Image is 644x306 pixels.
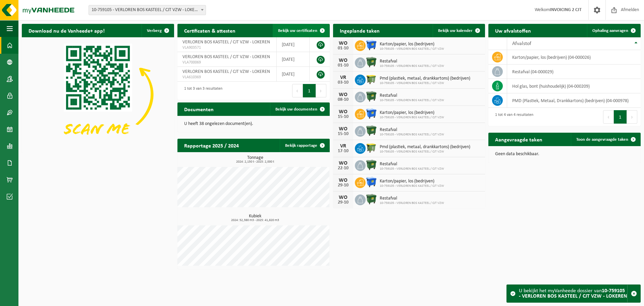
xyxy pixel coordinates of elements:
[336,63,350,68] div: 01-10
[177,139,246,152] h2: Rapportage 2025 / 2024
[142,24,173,37] button: Verberg
[380,47,444,51] span: 10-759105 - VERLOREN BOS KASTEEL / CJT VZW
[336,75,350,80] div: VR
[519,285,627,302] div: U bekijkt het myVanheede dossier van
[507,79,641,93] td: hol glas, bont (huishoudelijk) (04-000209)
[380,167,444,171] span: 10-759105 - VERLOREN BOS KASTEEL / CJT VZW
[571,133,640,146] a: Toon de aangevraagde taken
[495,152,634,157] p: Geen data beschikbaar.
[438,29,473,33] span: Bekijk uw kalender
[177,102,220,116] h2: Documenten
[336,178,350,183] div: WO
[182,75,272,80] span: VLA610369
[303,84,316,97] button: 1
[336,166,350,171] div: 22-10
[181,214,330,222] h3: Kubiek
[614,110,627,124] button: 1
[336,149,350,154] div: 17-10
[488,24,538,37] h2: Uw afvalstoffen
[273,24,329,37] a: Bekijk uw certificaten
[89,5,206,15] span: 10-759105 - VERLOREN BOS KASTEEL / CJT VZW - LOKEREN
[380,196,444,201] span: Restafval
[380,76,470,81] span: Pmd (plastiek, metaal, drankkartons) (bedrijven)
[366,159,377,171] img: WB-1100-HPE-GN-01
[380,144,470,150] span: Pmd (plastiek, metaal, drankkartons) (bedrijven)
[366,193,377,205] img: WB-1100-HPE-GN-01
[184,122,323,126] p: U heeft 38 ongelezen document(en).
[380,162,444,167] span: Restafval
[336,126,350,132] div: WO
[277,37,309,52] td: [DATE]
[507,50,641,64] td: karton/papier, los (bedrijven) (04-000026)
[280,139,329,152] a: Bekijk rapportage
[380,179,444,184] span: Karton/papier, los (bedrijven)
[270,102,329,116] a: Bekijk uw documenten
[380,150,470,154] span: 10-759105 - VERLOREN BOS KASTEEL / CJT VZW
[380,64,444,68] span: 10-759105 - VERLOREN BOS KASTEEL / CJT VZW
[336,115,350,119] div: 15-10
[336,195,350,200] div: WO
[603,110,614,124] button: Previous
[336,183,350,188] div: 29-10
[380,42,444,47] span: Karton/papier, los (bedrijven)
[181,219,330,222] span: 2024: 52,380 m3 - 2025: 41,820 m3
[277,67,309,82] td: [DATE]
[182,40,270,45] span: VERLOREN BOS KASTEEL / CJT VZW - LOKEREN
[336,132,350,136] div: 15-10
[550,7,582,12] strong: INVOICING 2 CJT
[507,93,641,108] td: PMD (Plastiek, Metaal, Drankkartons) (bedrijven) (04-000978)
[433,24,484,37] a: Bekijk uw kalender
[147,29,162,33] span: Verberg
[380,110,444,116] span: Karton/papier, los (bedrijven)
[366,91,377,102] img: WB-1100-HPE-GN-01
[366,142,377,154] img: WB-1100-HPE-GN-50
[336,109,350,115] div: WO
[576,137,628,142] span: Toon de aangevraagde taken
[182,54,270,59] span: VERLOREN BOS KASTEEL / CJT VZW - LOKEREN
[587,24,640,37] a: Ophaling aanvragen
[336,161,350,166] div: WO
[182,45,272,50] span: VLA903571
[492,110,533,124] div: 1 tot 4 van 4 resultaten
[22,24,111,37] h2: Download nu de Vanheede+ app!
[336,92,350,97] div: WO
[336,200,350,205] div: 29-10
[336,80,350,85] div: 03-10
[380,116,444,120] span: 10-759105 - VERLOREN BOS KASTEEL / CJT VZW
[292,84,303,97] button: Previous
[275,107,317,112] span: Bekijk uw documenten
[627,110,637,124] button: Next
[366,108,377,119] img: WB-1100-HPE-BE-01
[366,56,377,68] img: WB-1100-HPE-GN-01
[512,41,531,46] span: Afvalstof
[380,201,444,205] span: 10-759105 - VERLOREN BOS KASTEEL / CJT VZW
[380,81,470,85] span: 10-759105 - VERLOREN BOS KASTEEL / CJT VZW
[380,93,444,98] span: Restafval
[333,24,386,37] h2: Ingeplande taken
[278,29,317,33] span: Bekijk uw certificaten
[22,37,174,151] img: Download de VHEPlus App
[336,46,350,51] div: 01-10
[366,74,377,85] img: WB-1100-HPE-GN-50
[366,39,377,51] img: WB-1100-HPE-BE-01
[366,176,377,188] img: WB-1100-HPE-BE-01
[366,125,377,136] img: WB-1100-HPE-GN-01
[181,83,222,98] div: 1 tot 3 van 3 resultaten
[380,98,444,102] span: 10-759105 - VERLOREN BOS KASTEEL / CJT VZW
[336,41,350,46] div: WO
[181,156,330,164] h3: Tonnage
[182,69,270,74] span: VERLOREN BOS KASTEEL / CJT VZW - LOKEREN
[182,60,272,65] span: VLA700069
[277,52,309,67] td: [DATE]
[519,288,627,299] strong: 10-759105 - VERLOREN BOS KASTEEL / CJT VZW - LOKEREN
[177,24,242,37] h2: Certificaten & attesten
[181,160,330,164] span: 2024: 2,150 t - 2025: 2,000 t
[380,184,444,188] span: 10-759105 - VERLOREN BOS KASTEEL / CJT VZW
[336,97,350,102] div: 08-10
[380,133,444,137] span: 10-759105 - VERLOREN BOS KASTEEL / CJT VZW
[336,58,350,63] div: WO
[488,133,549,146] h2: Aangevraagde taken
[380,127,444,133] span: Restafval
[380,59,444,64] span: Restafval
[89,5,206,15] span: 10-759105 - VERLOREN BOS KASTEEL / CJT VZW - LOKEREN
